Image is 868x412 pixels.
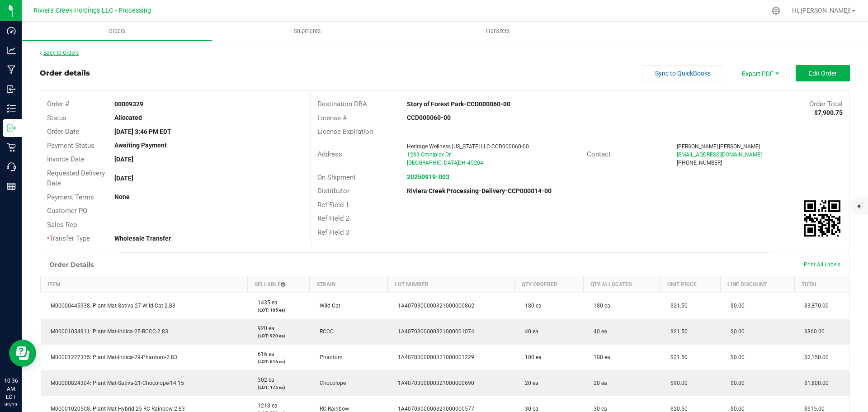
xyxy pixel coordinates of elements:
span: 40 ea [589,328,607,335]
span: $20.50 [666,406,688,412]
span: 45204 [467,160,483,166]
span: Edit Order [809,70,837,77]
span: RC Rainbow [315,406,349,412]
p: (LOT: 920 ea) [253,332,304,339]
span: [PERSON_NAME] [719,143,760,150]
button: Edit Order [796,65,850,81]
span: On Shipment [317,173,356,181]
p: 10:36 AM EDT [4,377,18,401]
div: Order details [40,68,90,79]
a: Shipments [212,22,402,41]
strong: Wholesale Transfer [114,235,171,242]
span: Order # [47,100,69,108]
span: 180 ea [520,303,542,309]
inline-svg: Dashboard [7,26,16,35]
span: Payment Terms [47,193,94,201]
span: Invoice Date [47,155,85,163]
span: RCCC [315,328,334,335]
img: Scan me! [804,200,840,237]
span: $21.50 [666,354,688,360]
strong: Allocated [114,114,142,121]
span: Destination DBA [317,100,367,108]
inline-svg: Manufacturing [7,65,16,74]
span: Orders [96,27,138,35]
h1: Order Details [49,261,94,268]
strong: [DATE] [114,175,133,182]
span: $90.00 [666,380,688,386]
span: OH [458,160,466,166]
span: Ref Field 1 [317,201,349,209]
span: [GEOGRAPHIC_DATA] [407,160,459,166]
span: Payment Status [47,142,94,150]
inline-svg: Call Center [7,162,16,171]
th: Line Discount [721,276,794,293]
th: Sellable [248,276,310,293]
span: [EMAIL_ADDRESS][DOMAIN_NAME] [677,152,762,158]
span: Wild Cat [315,303,340,309]
span: Order Date [47,128,79,136]
span: Chocolope [315,380,346,386]
span: 1A4070300000321000000862 [393,303,474,309]
span: 30 ea [520,406,538,412]
span: $3,870.00 [800,303,829,309]
span: $0.00 [726,380,745,386]
inline-svg: Inbound [7,85,16,94]
span: 1218 ea [253,403,278,409]
span: $0.00 [726,354,745,360]
span: Phantom [315,354,343,360]
span: Address [317,150,342,158]
a: Orders [22,22,212,41]
inline-svg: Outbound [7,123,16,133]
span: $21.50 [666,303,688,309]
span: Export PDF [732,65,787,81]
inline-svg: Inventory [7,104,16,113]
span: Shipments [282,27,333,35]
span: Status [47,114,66,122]
strong: $7,900.75 [814,109,843,116]
th: Total [794,276,849,293]
span: License Expiration [317,128,373,136]
span: $0.00 [726,303,745,309]
a: 20250919-003 [407,173,449,180]
span: $615.00 [800,406,825,412]
span: Transfers [473,27,522,35]
qrcode: 00009329 [804,200,840,237]
span: $2,150.00 [800,354,829,360]
inline-svg: Reports [7,182,16,191]
span: Customer PO [47,207,87,215]
span: Distributor [317,187,349,195]
th: Lot Number [388,276,515,293]
span: Requested Delivery Date [47,169,105,188]
span: 920 ea [253,325,274,331]
span: , [457,160,458,166]
span: Transfer Type [47,234,90,242]
span: 40 ea [520,328,538,335]
span: Hi, [PERSON_NAME]! [792,7,851,14]
span: 100 ea [520,354,542,360]
span: Print All Labels [804,261,840,268]
p: (LOT: 105 ea) [253,307,304,313]
span: 1A4070300000321000000690 [393,380,474,386]
span: Ref Field 2 [317,214,349,223]
span: [PERSON_NAME] [677,143,718,150]
span: Order Total [809,100,843,108]
a: Transfers [402,22,593,41]
span: License # [317,114,347,122]
span: 20 ea [589,380,607,386]
p: 09/19 [4,401,18,408]
span: 1435 ea [253,299,278,306]
span: $21.50 [666,328,688,335]
span: M00001227315: Plant Mat-Indica-29-Phantom-2.83 [46,354,177,360]
span: 100 ea [589,354,610,360]
button: Sync to QuickBooks [642,65,723,81]
span: 1A4070300000321000001229 [393,354,474,360]
span: Heritage Wellness [US_STATE] LLC-CCD000060-00 [407,143,529,150]
span: Sync to QuickBooks [655,70,711,77]
span: Ref Field 3 [317,228,349,237]
span: 616 ea [253,351,274,357]
span: 20 ea [520,380,538,386]
strong: 00009329 [114,100,143,108]
div: Manage settings [770,6,782,15]
th: Unit Price [660,276,721,293]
